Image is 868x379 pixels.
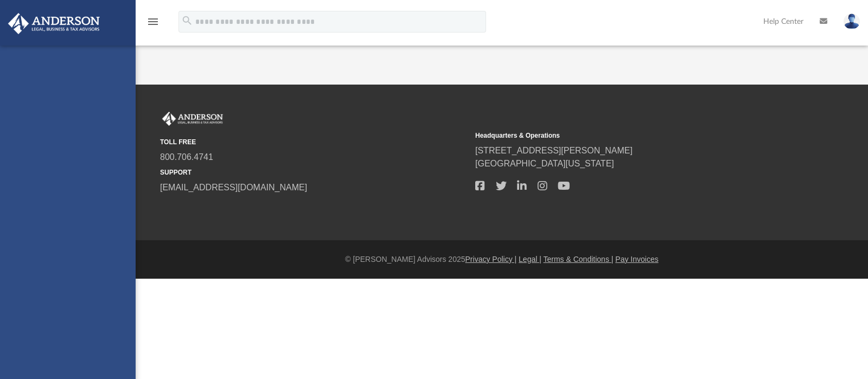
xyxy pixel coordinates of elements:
i: menu [146,15,159,28]
img: Anderson Advisors Platinum Portal [160,112,225,126]
img: User Pic [844,14,860,29]
a: Legal | [519,255,541,264]
a: Privacy Policy | [465,255,517,264]
i: search [181,15,193,27]
a: Pay Invoices [615,255,658,264]
small: SUPPORT [160,168,468,177]
img: Anderson Advisors Platinum Portal [5,13,103,34]
a: 800.706.4741 [160,152,213,162]
div: © [PERSON_NAME] Advisors 2025 [136,254,868,265]
a: [GEOGRAPHIC_DATA][US_STATE] [475,159,614,168]
a: [STREET_ADDRESS][PERSON_NAME] [475,146,633,155]
a: Terms & Conditions | [544,255,614,264]
a: [EMAIL_ADDRESS][DOMAIN_NAME] [160,183,307,192]
small: Headquarters & Operations [475,131,783,140]
small: TOLL FREE [160,137,468,147]
a: menu [146,21,159,28]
